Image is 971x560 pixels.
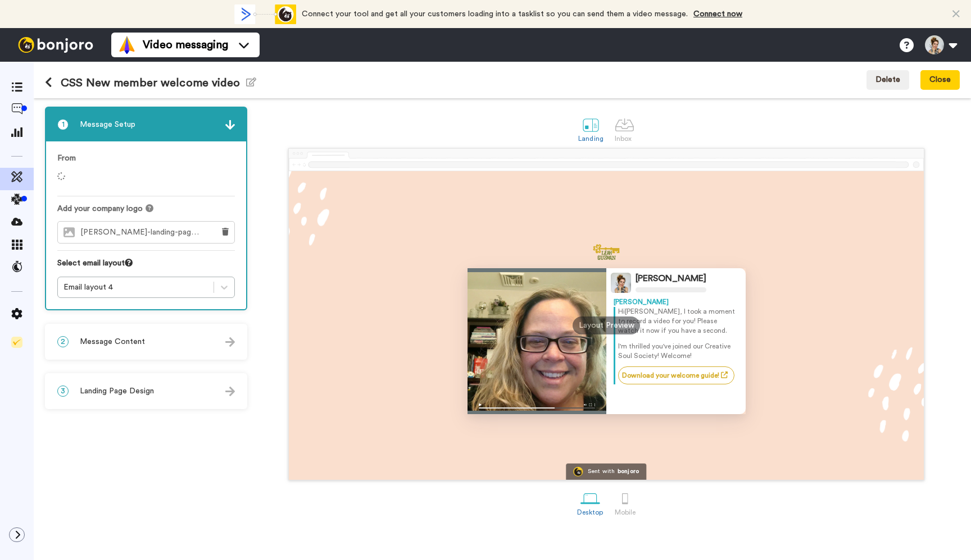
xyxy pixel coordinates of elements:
div: Mobile [615,508,636,516]
div: Inbox [615,135,634,143]
div: Desktop [577,508,604,516]
div: [PERSON_NAME] [614,297,738,307]
img: Checklist.svg [11,337,22,348]
a: Desktop [571,483,609,522]
div: [PERSON_NAME] [636,273,706,284]
img: arrow.svg [225,120,235,130]
div: Email layout 4 [63,282,208,293]
img: vm-color.svg [118,36,136,54]
div: Sent with [588,469,615,475]
div: 2Message Content [45,324,247,360]
img: player-controls-full.svg [468,398,607,414]
span: 1 [57,119,69,130]
a: Connect now [693,10,742,18]
p: Hi [PERSON_NAME] , I took a moment to record a video for you! Please watch it now if you have a s... [618,307,738,336]
button: Close [920,70,960,90]
h1: CSS New member welcome video [45,76,256,89]
img: bj-logo-header-white.svg [13,37,98,53]
span: Message Content [80,336,145,347]
img: arrow.svg [225,387,235,396]
div: Landing [578,135,604,143]
span: Add your company logo [57,203,143,214]
span: 2 [57,336,69,347]
span: Video messaging [143,37,228,53]
div: 3Landing Page Design [45,373,247,409]
span: Connect your tool and get all your customers loading into a tasklist so you can send them a video... [302,10,688,18]
div: Layout Preview [573,316,640,334]
a: Landing [573,109,609,148]
div: Select email layout [57,258,235,277]
span: 3 [57,385,69,397]
span: Message Setup [80,119,135,130]
img: Bonjoro Logo [573,467,583,476]
a: Inbox [609,109,640,148]
div: bonjoro [618,469,639,475]
label: From [57,153,76,164]
a: Mobile [609,483,641,522]
a: Download your welcome guide! [618,366,734,384]
img: arrow.svg [225,337,235,347]
div: animation [234,4,296,24]
button: Delete [866,70,909,90]
img: Profile Image [611,273,631,293]
span: Landing Page Design [80,385,154,397]
img: 0dcdd307-c83c-4352-9eff-a1a300663b66 [592,242,621,263]
p: I'm thrilled you've joined our Creative Soul Society! Welcome! [618,342,738,361]
span: [PERSON_NAME]-landing-page-img-logo-header.png [80,228,208,237]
